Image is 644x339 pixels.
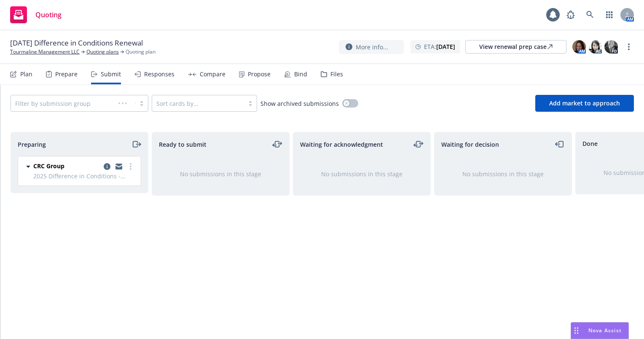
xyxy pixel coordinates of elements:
strong: [DATE] [436,43,455,51]
div: No submissions in this stage [448,169,558,178]
span: Preparing [18,140,46,149]
span: Add market to approach [549,99,620,107]
a: copy logging email [102,161,112,172]
a: moveRight [131,139,141,149]
span: Quoting plan [126,48,156,56]
div: View renewal prep case [479,40,553,53]
div: No submissions in this stage [166,169,276,178]
span: ETA : [424,42,455,51]
div: Plan [20,71,32,78]
div: Responses [144,71,174,78]
a: moveLeft [555,139,565,149]
a: View renewal prep case [465,40,566,54]
a: copy logging email [114,161,124,172]
span: Show archived submissions [260,99,339,108]
span: Nova Assist [588,327,622,334]
span: [DATE] Difference in Conditions Renewal [10,38,143,48]
div: Prepare [55,71,78,78]
span: Waiting for decision [441,140,499,149]
a: more [126,161,136,172]
button: Nova Assist [571,322,629,339]
a: more [624,42,634,52]
button: Add market to approach [535,95,634,112]
div: Compare [200,71,225,78]
a: Report a Bug [562,6,579,23]
div: No submissions in this stage [307,169,417,178]
button: More info... [339,40,404,54]
a: Search [582,6,598,23]
span: CRC Group [33,161,64,170]
span: Quoting [35,11,62,18]
a: Quoting plans [86,48,119,56]
a: moveLeftRight [413,139,424,149]
span: Waiting for acknowledgment [300,140,383,149]
a: moveLeftRight [272,139,282,149]
span: Ready to submit [159,140,207,149]
a: Quoting [7,3,65,27]
a: Tourmaline Management LLC [10,48,80,56]
span: 2025 Difference in Conditions - 12/15/24-25 EQ and Flood ( [GEOGRAPHIC_DATA]) [33,172,136,180]
div: Submit [101,71,121,78]
img: photo [572,40,586,54]
span: More info... [356,43,388,51]
div: Bind [294,71,307,78]
div: Propose [248,71,271,78]
img: photo [604,40,618,54]
span: Done [582,139,598,148]
div: Files [330,71,343,78]
img: photo [588,40,602,54]
div: Drag to move [571,323,582,339]
a: Switch app [601,6,618,23]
